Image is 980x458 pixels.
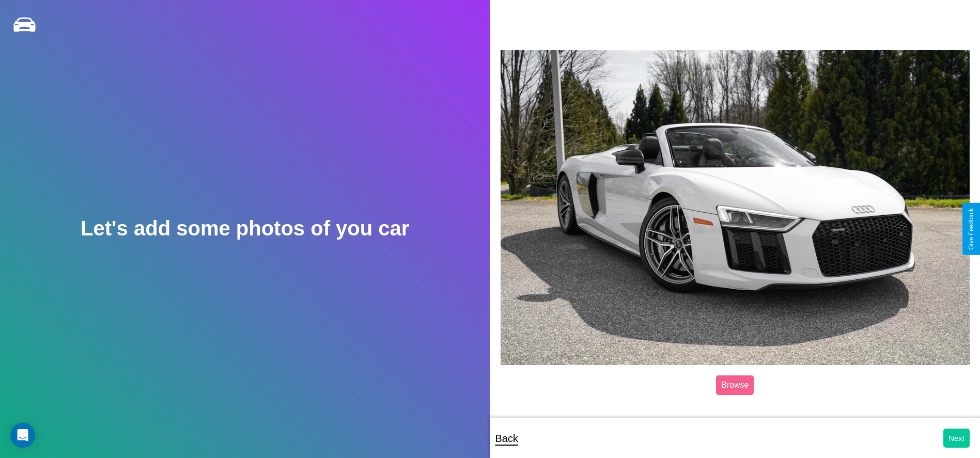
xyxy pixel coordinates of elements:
div: Give Feedback [968,208,975,250]
label: Browse [716,375,754,395]
div: Open Intercom Messenger [10,423,35,448]
p: Back [495,429,518,448]
button: Next [943,429,970,448]
h2: Let's add some photos of you car [81,217,409,240]
img: posted [501,50,970,365]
